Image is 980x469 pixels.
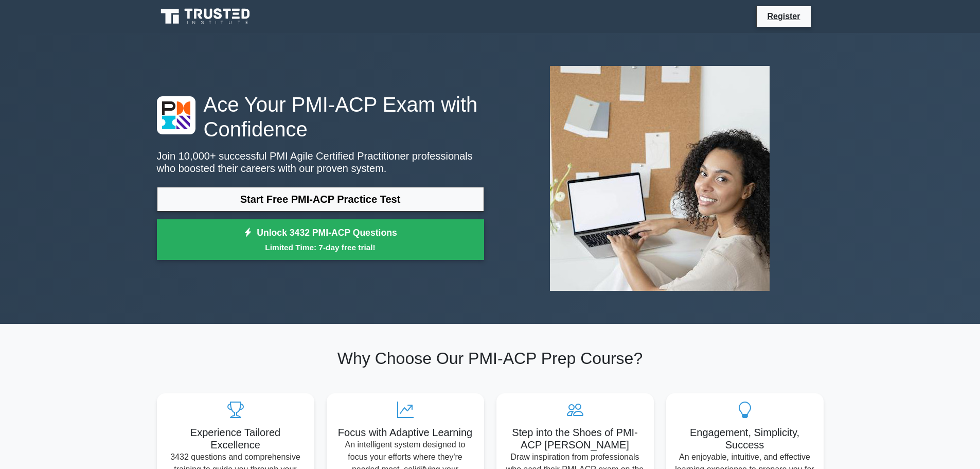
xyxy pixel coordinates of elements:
h5: Step into the Shoes of PMI-ACP [PERSON_NAME] [505,426,646,451]
h5: Engagement, Simplicity, Success [674,426,815,451]
a: Register [761,10,806,23]
h1: Ace Your PMI-ACP Exam with Confidence [157,92,484,142]
h5: Experience Tailored Excellence [165,426,306,451]
h2: Why Choose Our PMI-ACP Prep Course? [157,349,824,368]
p: Join 10,000+ successful PMI Agile Certified Practitioner professionals who boosted their careers ... [157,150,484,175]
a: Start Free PMI-ACP Practice Test [157,187,484,212]
a: Unlock 3432 PMI-ACP QuestionsLimited Time: 7-day free trial! [157,219,484,260]
h5: Focus with Adaptive Learning [335,426,476,439]
small: Limited Time: 7-day free trial! [170,241,471,253]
